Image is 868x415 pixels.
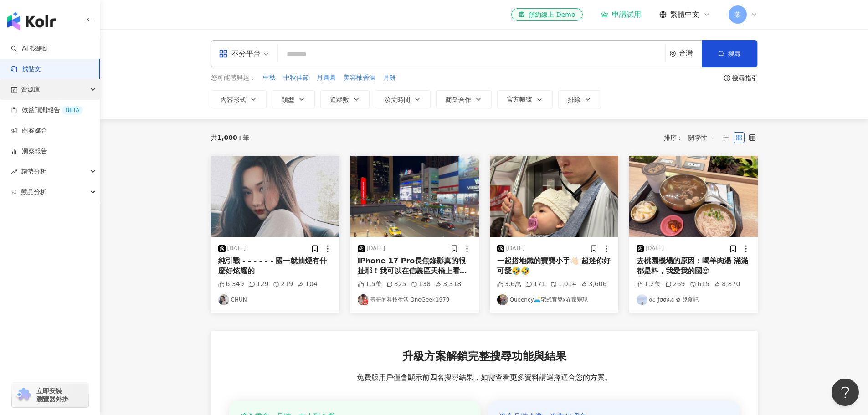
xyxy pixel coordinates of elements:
[211,73,256,82] span: 您可能感興趣：
[637,256,750,277] div: 去桃園機場的原因：喝羊肉湯 滿滿都是料，我愛我的國😍
[227,245,246,252] div: [DATE]
[402,349,566,364] span: 升級方案解鎖完整搜尋功能與結果
[550,280,576,289] div: 1,014
[358,256,472,277] div: iPhone 17 Pro長焦錄影真的很扯耶！我可以在信義區天橋上看到有人被加油…⛽️
[665,280,685,289] div: 269
[637,294,647,305] img: KOL Avatar
[732,74,758,82] div: 搜尋指引
[11,65,41,74] a: 找貼文
[637,294,750,305] a: KOL Avatarα૮ ƒσσ∂เε ✿ 兒食記
[724,75,730,81] span: question-circle
[497,294,611,305] a: KOL AvatarQueency🛋️宅式育兒x在家變現
[497,280,521,289] div: 3.6萬
[298,280,318,289] div: 104
[383,73,396,82] span: 月餅
[558,90,601,108] button: 排除
[218,294,229,305] img: KOL Avatar
[21,161,46,182] span: 趨勢分析
[218,256,332,277] div: 純引戰 - - - - - - 國一就抽煙有什麼好炫耀的
[446,96,471,103] span: 商業合作
[330,96,349,103] span: 追蹤數
[219,49,228,58] span: appstore
[11,169,17,175] span: rise
[367,245,385,252] div: [DATE]
[320,90,370,108] button: 追蹤數
[283,73,309,82] span: 中秋佳節
[316,73,336,83] button: 月圓圓
[507,96,532,103] span: 官方帳號
[11,126,47,135] a: 商案媒合
[646,245,664,252] div: [DATE]
[664,130,720,145] div: 排序：
[375,90,431,108] button: 發文時間
[221,96,246,103] span: 內容形式
[211,156,339,237] img: post-image
[12,383,88,407] a: chrome extension立即安裝 瀏覽器外掛
[688,130,715,145] span: 關聯性
[734,10,741,20] span: 葉
[637,280,661,289] div: 1.2萬
[21,182,46,202] span: 競品分析
[511,8,582,21] a: 預約線上 Demo
[383,73,396,83] button: 月餅
[497,294,508,305] img: KOL Avatar
[728,50,741,57] span: 搜尋
[263,73,276,82] span: 中秋
[11,147,47,156] a: 洞察報告
[211,134,249,141] div: 共 筆
[343,73,376,83] button: 美容柚香澡
[7,12,56,30] img: logo
[358,294,369,305] img: KOL Avatar
[411,280,431,289] div: 138
[435,280,461,289] div: 3,318
[249,280,269,289] div: 129
[386,280,406,289] div: 325
[679,50,702,57] div: 台灣
[282,96,294,103] span: 類型
[568,96,580,103] span: 排除
[506,245,525,252] div: [DATE]
[702,40,757,67] button: 搜尋
[629,156,758,237] img: post-image
[601,10,641,19] a: 申請試用
[218,280,244,289] div: 6,349
[219,46,261,61] div: 不分平台
[273,280,293,289] div: 219
[15,388,32,402] img: chrome extension
[832,379,859,406] iframe: Help Scout Beacon - Open
[581,280,607,289] div: 3,606
[670,10,699,20] span: 繁體中文
[211,90,267,108] button: 內容形式
[272,90,315,108] button: 類型
[497,256,611,277] div: 一起搭地鐵的寶寶小手👋🏻 超迷你好可愛🤣🤣
[526,280,546,289] div: 171
[358,280,382,289] div: 1.5萬
[21,79,40,100] span: 資源庫
[283,73,309,83] button: 中秋佳節
[218,294,332,305] a: KOL AvatarCHUN
[350,156,479,237] img: post-image
[11,106,83,115] a: 效益預測報告BETA
[358,294,472,305] a: KOL Avatar壹哥的科技生活 OneGeek1979
[436,90,492,108] button: 商業合作
[344,73,375,82] span: 美容柚香澡
[690,280,710,289] div: 615
[217,134,243,141] span: 1,000+
[385,96,410,103] span: 發文時間
[519,10,575,19] div: 預約線上 Demo
[357,373,612,383] span: 免費版用戶僅會顯示前四名搜尋結果，如需查看更多資料請選擇適合您的方案。
[497,90,553,108] button: 官方帳號
[317,73,336,82] span: 月圓圓
[36,387,68,403] span: 立即安裝 瀏覽器外掛
[262,73,276,83] button: 中秋
[490,156,618,237] img: post-image
[669,51,676,57] span: environment
[11,44,49,53] a: searchAI 找網紅
[714,280,740,289] div: 8,870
